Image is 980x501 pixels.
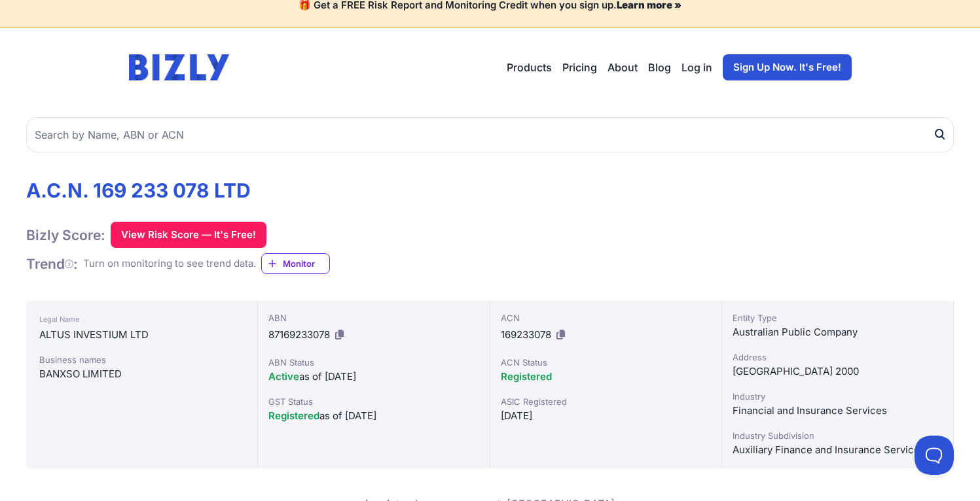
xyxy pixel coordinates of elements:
div: as of [DATE] [268,369,479,385]
div: BANXSO LIMITED [39,366,244,382]
span: 87169233078 [268,328,330,341]
div: Legal Name [39,311,244,327]
div: [DATE] [501,408,711,424]
div: Business names [39,353,244,366]
div: Financial and Insurance Services [733,403,943,419]
iframe: Toggle Customer Support [915,436,954,475]
div: Industry Subdivision [733,429,943,442]
h1: Trend : [26,255,78,273]
button: Products [507,60,552,75]
div: ASIC Registered [501,395,711,408]
div: ABN Status [268,356,479,369]
div: as of [DATE] [268,408,479,424]
div: ALTUS INVESTIUM LTD [39,327,244,343]
h1: Bizly Score: [26,226,105,244]
div: GST Status [268,395,479,408]
a: Blog [648,60,671,75]
a: Monitor [261,253,330,274]
div: [GEOGRAPHIC_DATA] 2000 [733,364,943,379]
span: Monitor [283,257,329,270]
span: Active [268,370,299,383]
h1: A.C.N. 169 233 078 LTD [26,179,330,202]
div: Turn on monitoring to see trend data. [83,256,256,271]
div: Address [733,351,943,364]
span: Registered [501,370,552,383]
div: ABN [268,311,479,324]
div: Entity Type [733,311,943,324]
span: 169233078 [501,328,551,341]
div: Australian Public Company [733,324,943,340]
button: View Risk Score — It's Free! [111,222,266,248]
div: Industry [733,390,943,403]
a: Log in [681,60,712,75]
a: Sign Up Now. It's Free! [723,54,852,80]
div: ACN [501,311,711,324]
span: Registered [268,409,319,422]
div: ACN Status [501,356,711,369]
a: About [608,60,638,75]
div: Auxiliary Finance and Insurance Services [733,442,943,458]
input: Search by Name, ABN or ACN [26,117,954,152]
a: Pricing [562,60,597,75]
